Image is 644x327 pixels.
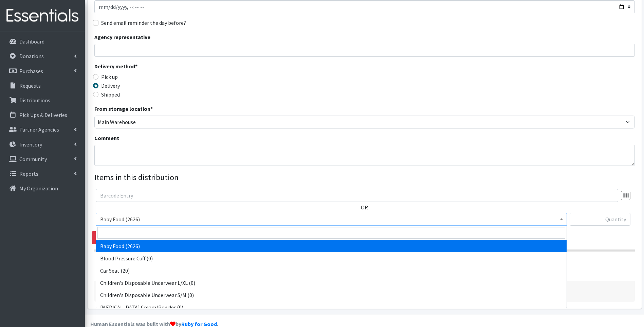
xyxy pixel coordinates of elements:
li: Blood Pressure Cuff (0) [96,252,567,264]
p: Pick Ups & Deliveries [19,111,67,118]
a: Inventory [3,138,82,151]
label: OR [361,203,368,211]
p: Partner Agencies [19,126,59,133]
label: Send email reminder the day before? [101,19,186,27]
p: Reports [19,170,38,177]
input: Barcode Entry [96,189,618,202]
a: Donations [3,49,82,63]
li: Children's Disposable Underwear L/XL (0) [96,277,567,289]
legend: Delivery method [94,62,229,73]
label: Delivery [101,82,120,90]
label: Pick up [101,73,118,81]
label: Comment [94,134,119,142]
li: Children's Disposable Underwear S/M (0) [96,289,567,301]
li: Car Seat (20) [96,264,567,277]
a: Pick Ups & Deliveries [3,108,82,122]
label: From storage location [94,105,153,113]
a: Partner Agencies [3,123,82,136]
p: Purchases [19,68,43,74]
a: Purchases [3,64,82,78]
a: Dashboard [3,35,82,48]
a: Reports [3,167,82,180]
label: Agency representative [94,33,150,41]
p: Requests [19,82,41,89]
legend: Items in this distribution [94,171,635,184]
p: Inventory [19,141,42,148]
span: Baby Food (2626) [100,214,563,224]
span: Baby Food (2626) [96,213,567,226]
p: Distributions [19,97,50,104]
abbr: required [150,105,153,112]
a: Requests [3,79,82,92]
p: Dashboard [19,38,44,45]
input: Quantity [570,213,630,226]
li: [MEDICAL_DATA] Cream/Powder (0) [96,301,567,313]
p: My Organization [19,185,58,192]
img: HumanEssentials [3,4,82,27]
p: Community [19,156,47,162]
abbr: required [135,63,137,70]
label: Shipped [101,90,120,99]
a: Distributions [3,93,82,107]
a: My Organization [3,182,82,195]
a: Community [3,152,82,166]
li: Baby Food (2626) [96,240,567,252]
p: Donations [19,53,44,59]
a: Remove [92,231,126,244]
